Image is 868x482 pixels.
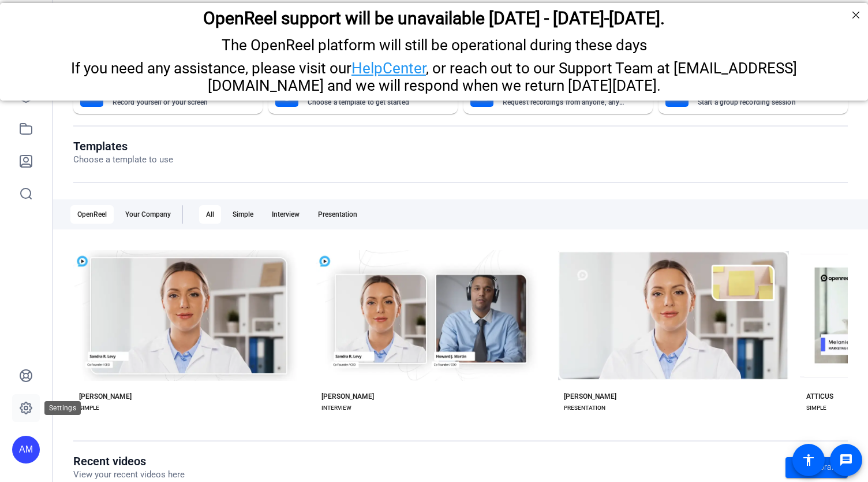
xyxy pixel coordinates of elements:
[12,436,40,464] div: AM
[73,153,173,166] p: Choose a template to use
[70,205,114,224] div: OpenReel
[321,392,374,401] div: [PERSON_NAME]
[311,205,364,224] div: Presentation
[848,5,863,20] div: Close Step
[564,392,616,401] div: [PERSON_NAME]
[199,205,221,224] div: All
[806,392,833,401] div: ATTICUS
[14,5,854,25] h2: OpenReel support will be unavailable Thursday - Friday, October 16th-17th.
[785,457,848,478] a: Go to library
[564,403,605,413] div: PRESENTATION
[503,99,627,106] mat-card-subtitle: Request recordings from anyone, anywhere
[79,392,132,401] div: [PERSON_NAME]
[226,205,260,224] div: Simple
[308,99,432,106] mat-card-subtitle: Choose a template to get started
[321,403,351,413] div: INTERVIEW
[113,99,237,106] mat-card-subtitle: Record yourself or your screen
[118,205,178,224] div: Your Company
[73,454,185,468] h1: Recent videos
[265,205,306,224] div: Interview
[44,401,81,415] div: Settings
[806,403,826,413] div: SIMPLE
[698,99,822,106] mat-card-subtitle: Start a group recording session
[222,34,647,51] span: The OpenReel platform will still be operational during these days
[802,453,815,467] mat-icon: accessibility
[73,139,173,153] h1: Templates
[71,57,797,91] span: If you need any assistance, please visit our , or reach out to our Support Team at [EMAIL_ADDRESS...
[351,57,426,74] a: HelpCenter
[73,468,185,481] p: View your recent videos here
[79,403,99,413] div: SIMPLE
[839,453,853,467] mat-icon: message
